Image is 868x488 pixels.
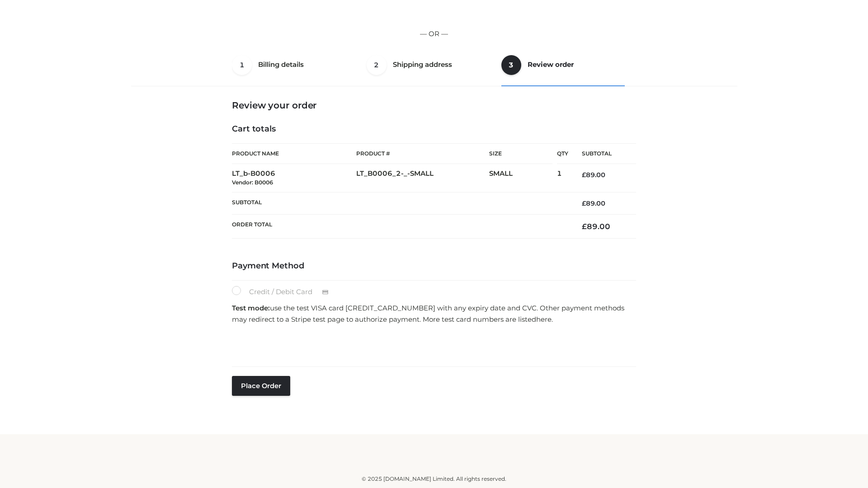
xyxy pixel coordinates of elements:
th: Product Name [232,143,356,164]
iframe: Secure payment input frame [230,328,634,361]
th: Order Total [232,215,568,239]
th: Product # [356,143,489,164]
p: use the test VISA card [CREDIT_CARD_NUMBER] with any expiry date and CVC. Other payment methods m... [232,302,636,325]
td: SMALL [489,164,557,192]
span: £ [582,222,587,231]
label: Credit / Debit Card [232,286,338,298]
th: Size [489,144,552,164]
div: © 2025 [DOMAIN_NAME] Limited. All rights reserved. [134,474,734,483]
small: Vendor: B0006 [232,179,273,186]
bdi: 89.00 [582,171,605,179]
h3: Review your order [232,100,636,111]
td: LT_B0006_2-_-SMALL [356,164,489,192]
h4: Payment Method [232,261,636,271]
th: Subtotal [568,144,636,164]
th: Qty [557,143,568,164]
button: Place order [232,376,290,396]
strong: Test mode: [232,304,270,312]
a: here [536,315,552,324]
bdi: 89.00 [582,199,605,207]
p: — OR — [134,28,734,40]
span: £ [582,199,586,207]
h4: Cart totals [232,124,636,134]
span: £ [582,171,586,179]
img: Credit / Debit Card [317,287,334,298]
td: 1 [557,164,568,192]
td: LT_b-B0006 [232,164,356,192]
th: Subtotal [232,192,568,214]
bdi: 89.00 [582,222,610,231]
